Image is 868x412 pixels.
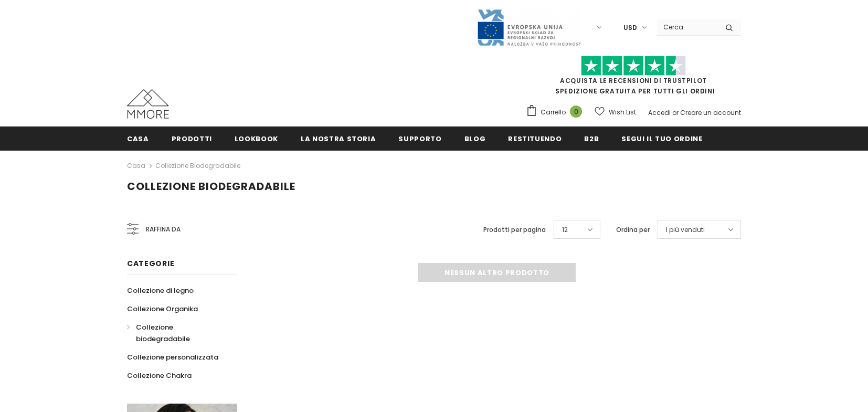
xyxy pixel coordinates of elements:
span: Carrello [541,107,566,118]
span: La nostra storia [301,134,376,144]
input: Search Site [657,19,717,35]
span: Collezione di legno [127,286,194,295]
label: Ordina per [616,225,650,235]
span: Collezione personalizzata [127,352,218,362]
a: Casa [127,126,149,150]
img: Casi MMORE [127,89,169,119]
span: supporto [398,134,441,144]
a: Carrello 0 [526,104,587,120]
a: Collezione Chakra [127,366,192,385]
span: Categorie [127,258,174,269]
a: Creare un account [680,108,741,117]
img: Fidati di Pilot Stars [581,56,686,76]
span: Collezione Organika [127,304,198,314]
span: USD [623,23,637,33]
a: La nostra storia [301,126,376,150]
a: Collezione personalizzata [127,348,218,366]
a: Accedi [648,108,671,117]
span: Collezione Chakra [127,371,192,381]
a: Collezione Organika [127,300,198,318]
span: Lookbook [235,134,278,144]
a: Collezione biodegradabile [127,318,226,348]
span: B2B [584,134,599,144]
span: SPEDIZIONE GRATUITA PER TUTTI GLI ORDINI [526,60,741,96]
a: Segui il tuo ordine [621,126,702,150]
a: Prodotti [172,126,212,150]
a: Collezione biodegradabile [155,161,240,170]
label: Prodotti per pagina [483,225,546,235]
a: Javni Razpis [477,23,581,31]
a: Collezione di legno [127,281,194,300]
a: supporto [398,126,441,150]
a: Casa [127,160,145,172]
span: Collezione biodegradabile [127,179,295,194]
a: Acquista le recensioni di TrustPilot [560,76,707,85]
a: Restituendo [508,126,562,150]
span: or [672,108,679,117]
span: 12 [562,225,568,235]
span: Wish List [609,107,636,118]
span: Prodotti [172,134,212,144]
span: I più venduti [666,225,705,235]
span: Casa [127,134,149,144]
a: Blog [464,126,486,150]
span: Segui il tuo ordine [621,134,702,144]
span: 0 [570,105,582,118]
span: Blog [464,134,486,144]
span: Collezione biodegradabile [136,322,190,344]
a: Wish List [595,103,636,121]
a: B2B [584,126,599,150]
span: Raffina da [146,224,181,235]
img: Javni Razpis [477,8,581,47]
span: Restituendo [508,134,562,144]
a: Lookbook [235,126,278,150]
